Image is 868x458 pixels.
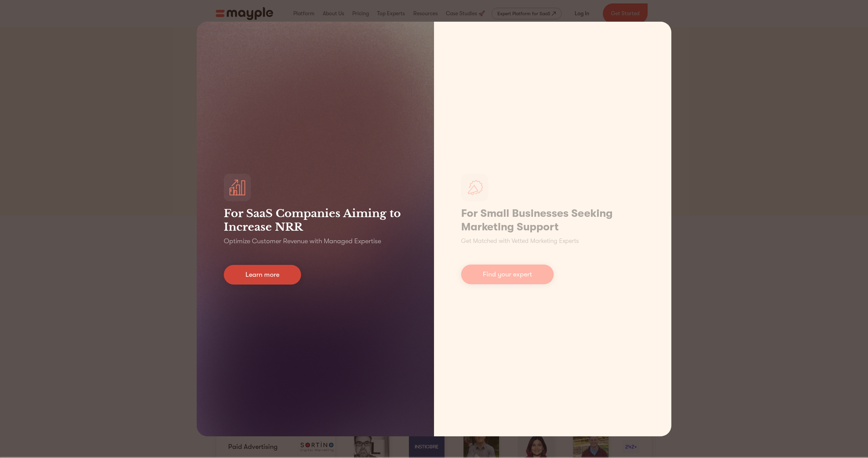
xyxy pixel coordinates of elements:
[461,236,579,246] p: Get Matched with Vetted Marketing Experts
[461,207,644,234] h1: For Small Businesses Seeking Marketing Support
[461,265,554,284] a: Find your expert
[224,265,301,285] a: Learn more
[224,236,381,246] p: Optimize Customer Revenue with Managed Expertise
[224,207,407,234] h3: For SaaS Companies Aiming to Increase NRR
